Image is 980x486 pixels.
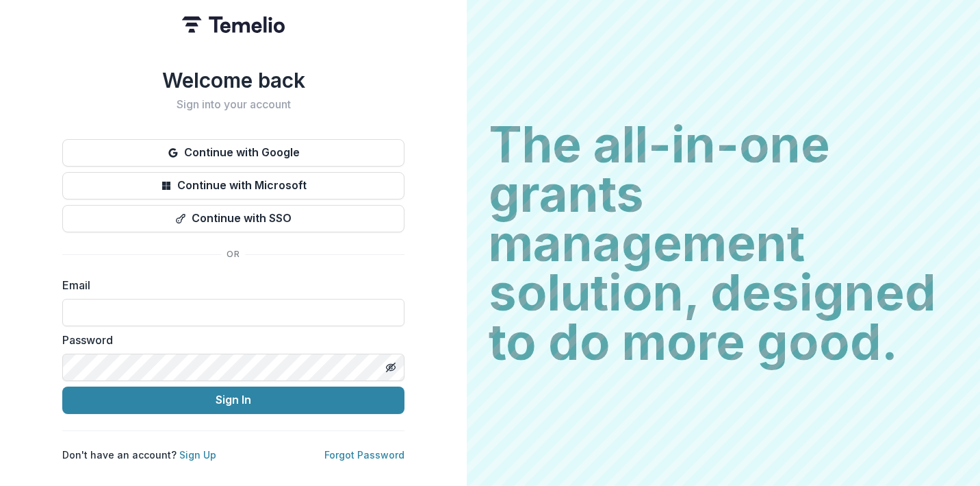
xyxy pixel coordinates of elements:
a: Sign Up [179,449,216,461]
button: Sign In [62,387,404,414]
button: Continue with SSO [62,205,404,232]
label: Password [62,332,396,348]
p: Don't have an account? [62,448,216,462]
h2: Sign into your account [62,98,404,111]
button: Continue with Microsoft [62,172,404,199]
button: Toggle password visibility [380,356,402,378]
h1: Welcome back [62,68,404,93]
a: Forgot Password [324,449,404,461]
img: Temelio [182,16,285,33]
button: Continue with Google [62,139,404,167]
label: Email [62,277,396,293]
